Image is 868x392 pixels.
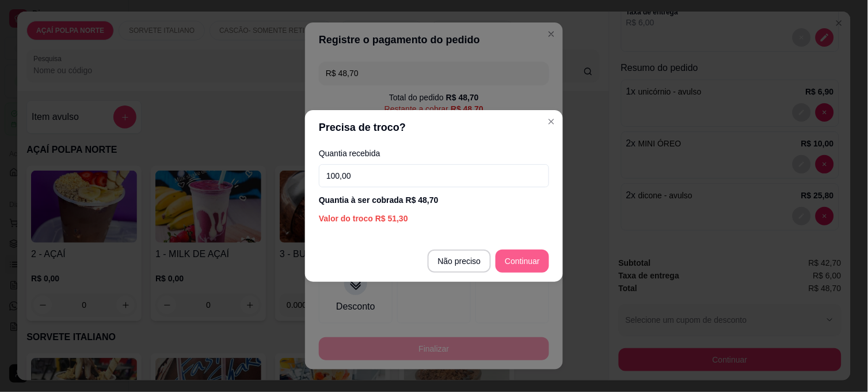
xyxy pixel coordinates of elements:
[428,250,492,273] button: Não preciso
[305,110,563,145] header: Precisa de troco?
[542,112,561,131] button: Close
[319,194,549,206] div: Quantia à ser cobrada R$ 48,70
[496,250,549,273] button: Continuar
[319,213,549,224] div: Valor do troco R$ 51,30
[319,149,549,157] label: Quantia recebida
